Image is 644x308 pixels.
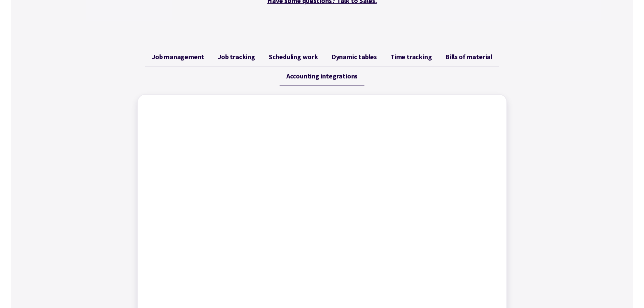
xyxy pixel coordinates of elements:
span: Bills of material [445,53,492,61]
iframe: Chat Widget [610,276,644,308]
span: Job management [152,53,204,61]
span: Time tracking [390,53,432,61]
span: Dynamic tables [332,53,377,61]
span: Scheduling work [269,53,318,61]
span: Accounting integrations [286,72,358,80]
span: Job tracking [218,53,255,61]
